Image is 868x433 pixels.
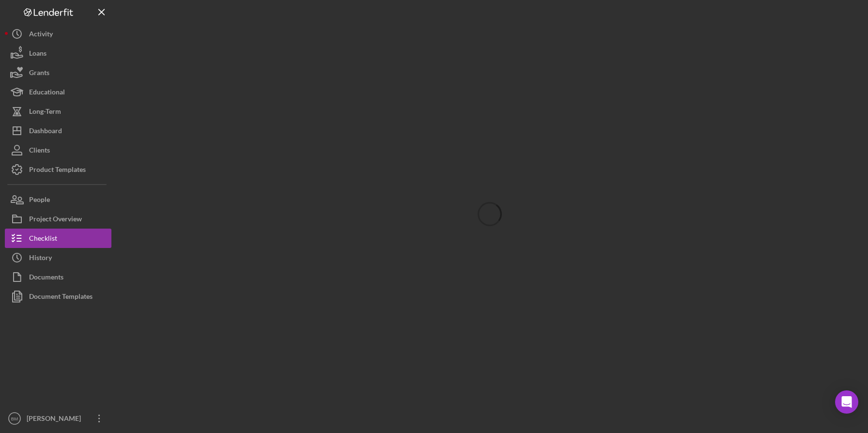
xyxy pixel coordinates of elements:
div: Documents [29,267,63,289]
button: History [5,248,111,267]
button: Product Templates [5,160,111,179]
div: People [29,190,50,212]
div: Activity [29,24,53,46]
div: Long-Term [29,102,61,124]
button: Project Overview [5,209,111,229]
div: Clients [29,140,50,162]
div: Project Overview [29,209,82,231]
div: Open Intercom Messenger [835,390,858,414]
div: Checklist [29,229,57,250]
button: Checklist [5,229,111,248]
div: Product Templates [29,160,86,182]
button: Long-Term [5,102,111,121]
div: Document Templates [29,287,93,309]
div: Grants [29,63,49,85]
button: BM[PERSON_NAME] [5,409,111,428]
button: Activity [5,24,111,44]
div: Educational [29,82,65,104]
button: Grants [5,63,111,82]
button: Dashboard [5,121,111,140]
div: History [29,248,52,270]
button: Educational [5,82,111,102]
button: Document Templates [5,287,111,306]
button: People [5,190,111,209]
div: Dashboard [29,121,62,143]
div: Loans [29,44,46,65]
button: Clients [5,140,111,160]
text: BM [11,416,18,421]
div: [PERSON_NAME] [24,409,87,431]
button: Loans [5,44,111,63]
button: Documents [5,267,111,287]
